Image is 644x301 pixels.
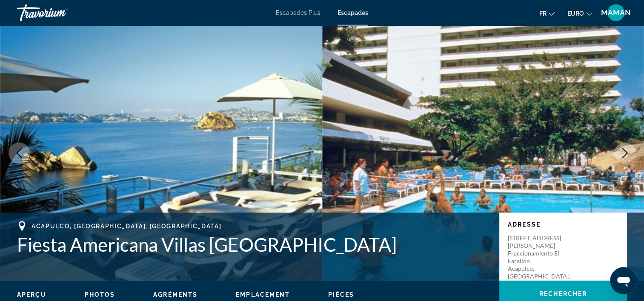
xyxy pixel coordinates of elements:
[85,291,115,298] span: Photos
[85,291,115,298] button: Photos
[328,291,354,298] button: Pièces
[508,234,576,288] p: [STREET_ADDRESS][PERSON_NAME] Fraccionamiento El Farallon Acapulco, [GEOGRAPHIC_DATA], [GEOGRAPHI...
[236,291,290,298] button: Emplacement
[276,9,321,16] a: Escapades Plus
[539,7,555,20] button: Changer la langue
[236,291,290,298] span: Emplacement
[605,4,627,22] button: Menu utilisateur
[153,291,197,298] button: Agréments
[508,221,618,228] p: Adresse
[17,291,46,298] button: Aperçu
[153,291,197,298] span: Agréments
[567,10,584,17] span: EURO
[539,10,547,17] span: Fr
[610,267,637,294] iframe: Bouton de lancement de la fenêtre de messagerie
[17,291,46,298] span: Aperçu
[539,290,587,297] span: Rechercher
[567,7,592,20] button: Changer de devise
[31,223,221,230] span: Acapulco, [GEOGRAPHIC_DATA], [GEOGRAPHIC_DATA]
[338,9,368,16] a: Escapades
[17,233,491,256] h1: Fiesta Americana Villas [GEOGRAPHIC_DATA]
[9,142,30,164] button: Image précédente
[601,9,631,17] span: MAMAN
[614,142,635,164] button: Image suivante
[17,2,102,24] a: Travorium
[328,291,354,298] span: Pièces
